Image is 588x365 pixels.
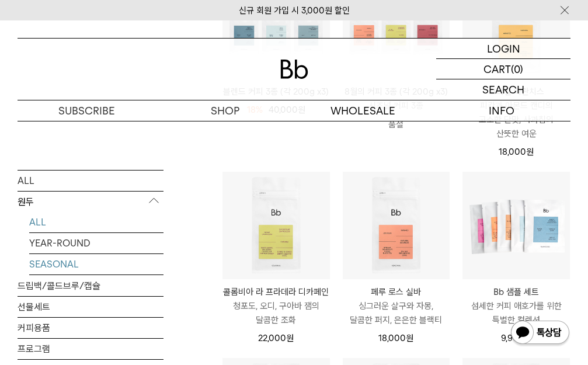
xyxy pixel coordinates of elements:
[378,333,413,343] span: 18,000
[343,285,450,327] a: 페루 로스 실바 싱그러운 살구와 자몽, 달콤한 퍼지, 은은한 블랙티
[510,319,570,347] img: 카카오톡 채널 1:1 채팅 버튼
[462,285,570,327] a: Bb 샘플 세트 섬세한 커피 애호가를 위한 특별한 컬렉션
[511,59,523,79] p: (0)
[222,285,330,299] p: 콜롬비아 라 프라데라 디카페인
[462,172,570,279] img: Bb 샘플 세트
[29,232,163,253] a: YEAR-ROUND
[18,191,163,212] p: 원두
[343,285,450,299] p: 페루 로스 실바
[343,299,450,327] p: 싱그러운 살구와 자몽, 달콤한 퍼지, 은은한 블랙티
[343,172,450,279] img: 페루 로스 실바
[501,333,532,343] span: 9,900
[462,285,570,299] p: Bb 샘플 세트
[483,59,511,79] p: CART
[258,333,294,343] span: 22,000
[482,79,524,100] p: SEARCH
[406,333,413,343] span: 원
[29,211,163,232] a: ALL
[436,59,570,79] a: CART (0)
[499,147,534,157] span: 18,000
[18,296,163,317] a: 선물세트
[436,39,570,59] a: LOGIN
[526,147,534,157] span: 원
[432,100,570,121] p: INFO
[294,100,433,121] p: WHOLESALE
[222,285,330,327] a: 콜롬비아 라 프라데라 디카페인 청포도, 오디, 구아바 잼의 달콤한 조화
[487,39,520,58] p: LOGIN
[18,338,163,359] a: 프로그램
[222,172,330,279] img: 콜롬비아 라 프라데라 디카페인
[239,5,350,16] a: 신규 회원 가입 시 3,000원 할인
[222,299,330,327] p: 청포도, 오디, 구아바 잼의 달콤한 조화
[280,60,308,79] img: 로고
[18,317,163,338] a: 커피용품
[29,253,163,274] a: SEASONAL
[462,299,570,327] p: 섬세한 커피 애호가를 위한 특별한 컬렉션
[343,113,450,136] p: 품절
[156,100,294,121] a: SHOP
[18,275,163,296] a: 드립백/콜드브루/캡슐
[18,100,156,121] a: SUBSCRIBE
[18,170,163,190] a: ALL
[286,333,294,343] span: 원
